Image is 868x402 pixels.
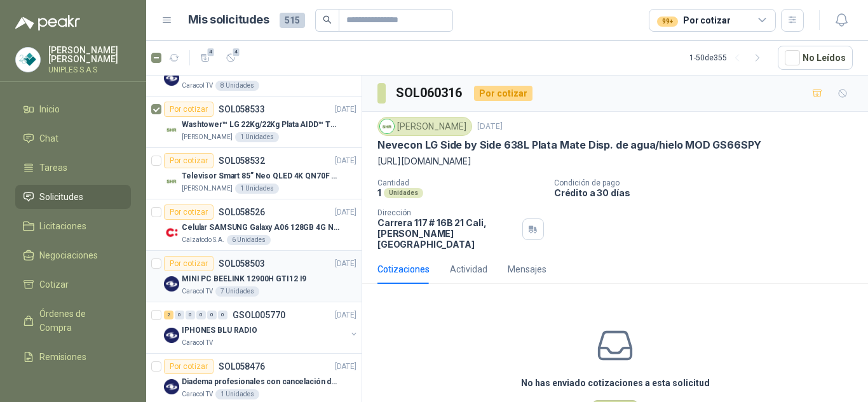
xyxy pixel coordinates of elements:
p: Cantidad [377,178,544,187]
div: 7 Unidades [215,286,259,297]
div: Por cotizar [164,204,214,220]
a: Por cotizarSOL058533[DATE] Company LogoWashtower™ LG 22Kg/22Kg Plata AIDD™ ThinQ™ Steam™ WK22VS6P... [146,97,362,148]
span: 4 [232,47,241,57]
p: [PERSON_NAME] [PERSON_NAME] [48,46,131,64]
p: 1 [377,187,381,198]
div: Por cotizar [657,13,730,27]
a: Inicio [15,97,131,121]
p: Carrera 117 # 16B 21 Cali , [PERSON_NAME][GEOGRAPHIC_DATA] [377,217,517,250]
p: Caracol TV [182,338,213,348]
span: 515 [280,13,305,28]
div: Por cotizar [164,102,214,117]
span: Tareas [39,161,67,175]
img: Logo peakr [15,15,80,30]
span: Remisiones [39,350,86,364]
p: UNIPLES S.A.S [48,66,131,74]
p: Washtower™ LG 22Kg/22Kg Plata AIDD™ ThinQ™ Steam™ WK22VS6P [182,119,340,131]
p: GSOL005770 [233,311,285,319]
div: Mensajes [508,262,546,276]
p: Nevecon LG Side by Side 638L Plata Mate Disp. de agua/hielo MOD GS66SPY [377,138,761,152]
span: Inicio [39,102,60,116]
p: [DATE] [335,206,356,218]
div: [PERSON_NAME] [377,117,472,136]
span: search [323,15,332,24]
a: Negociaciones [15,243,131,267]
span: Órdenes de Compra [39,307,119,335]
div: 0 [186,311,195,319]
p: SOL058532 [219,156,265,165]
a: Por cotizarSOL058526[DATE] Company LogoCelular SAMSUNG Galaxy A06 128GB 4G NegroCalzatodo S.A.6 U... [146,199,362,251]
h3: SOL060316 [396,83,464,103]
p: SOL058476 [219,362,265,371]
span: Chat [39,131,58,145]
a: Licitaciones [15,214,131,238]
p: [PERSON_NAME] [182,132,233,142]
div: Por cotizar [164,256,214,271]
img: Company Logo [164,70,179,86]
p: [DATE] [335,309,356,321]
div: Cotizaciones [377,262,430,276]
h3: No has enviado cotizaciones a esta solicitud [521,376,710,390]
img: Company Logo [164,173,179,189]
div: 1 Unidades [235,132,279,142]
p: SOL058503 [219,259,265,268]
button: 4 [220,48,241,68]
img: Company Logo [164,276,179,291]
p: Celular SAMSUNG Galaxy A06 128GB 4G Negro [182,222,340,234]
a: Órdenes de Compra [15,302,131,340]
h1: Mis solicitudes [188,11,269,29]
a: 2 0 0 0 0 0 GSOL005770[DATE] Company LogoIPHONES BLU RADIOCaracol TV [164,307,359,348]
div: 8 Unidades [215,81,259,91]
a: Remisiones [15,345,131,369]
p: Caracol TV [182,81,213,91]
p: Calzatodo S.A. [182,235,224,245]
img: Company Logo [164,225,179,240]
span: Negociaciones [39,248,98,262]
button: 4 [195,48,215,68]
div: Actividad [450,262,487,276]
p: [DATE] [477,121,503,133]
p: Diadema profesionales con cancelación de ruido en micrófono [182,376,340,388]
p: Caracol TV [182,286,213,297]
div: 0 [175,311,184,319]
img: Company Logo [164,328,179,343]
p: SOL058533 [219,105,265,114]
div: 0 [218,311,227,319]
a: Cotizar [15,272,131,297]
p: [DATE] [335,104,356,116]
span: Solicitudes [39,190,83,204]
div: 1 Unidades [235,184,279,194]
div: 6 Unidades [227,235,271,245]
p: Caracol TV [182,389,213,399]
div: 2 [164,311,173,319]
p: Crédito a 30 días [554,187,863,198]
a: Chat [15,126,131,151]
a: Solicitudes [15,185,131,209]
img: Company Logo [16,48,40,72]
p: [DATE] [335,258,356,270]
img: Company Logo [164,122,179,137]
p: [DATE] [335,361,356,373]
p: [DATE] [335,155,356,167]
p: [URL][DOMAIN_NAME] [377,154,853,168]
button: No Leídos [778,46,853,70]
div: 1 - 50 de 355 [689,48,768,68]
div: 1 Unidades [215,389,259,399]
div: Unidades [384,188,423,198]
p: [PERSON_NAME] [182,184,233,194]
div: 99+ [657,17,678,27]
div: Por cotizar [474,86,532,101]
p: MINI PC BEELINK 12900H GTI12 I9 [182,273,306,285]
div: 0 [196,311,206,319]
img: Company Logo [164,379,179,394]
span: 4 [207,47,215,57]
div: Por cotizar [164,359,214,374]
a: Tareas [15,156,131,180]
div: 0 [207,311,217,319]
p: Dirección [377,208,517,217]
p: IPHONES BLU RADIO [182,325,257,337]
span: Cotizar [39,278,69,291]
img: Company Logo [380,119,394,133]
p: Condición de pago [554,178,863,187]
span: Licitaciones [39,219,86,233]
